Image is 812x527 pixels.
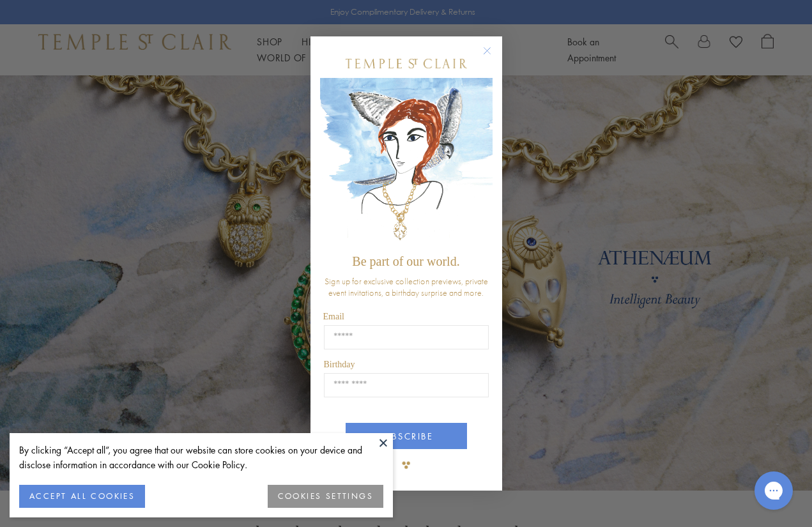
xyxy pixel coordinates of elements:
div: By clicking “Accept all”, you agree that our website can store cookies on your device and disclos... [19,443,383,472]
button: ACCEPT ALL COOKIES [19,485,145,508]
span: Birthday [324,360,355,369]
input: Email [324,325,489,349]
span: Email [323,312,344,321]
img: Temple St. Clair [346,59,467,68]
img: c4a9eb12-d91a-4d4a-8ee0-386386f4f338.jpeg [320,78,493,248]
button: SUBSCRIBE [346,423,467,449]
button: Close dialog [486,49,502,65]
iframe: Gorgias live chat messenger [748,467,799,514]
span: Sign up for exclusive collection previews, private event invitations, a birthday surprise and more. [325,275,488,298]
button: COOKIES SETTINGS [268,485,383,508]
span: Be part of our world. [352,254,459,268]
img: TSC [394,452,419,478]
